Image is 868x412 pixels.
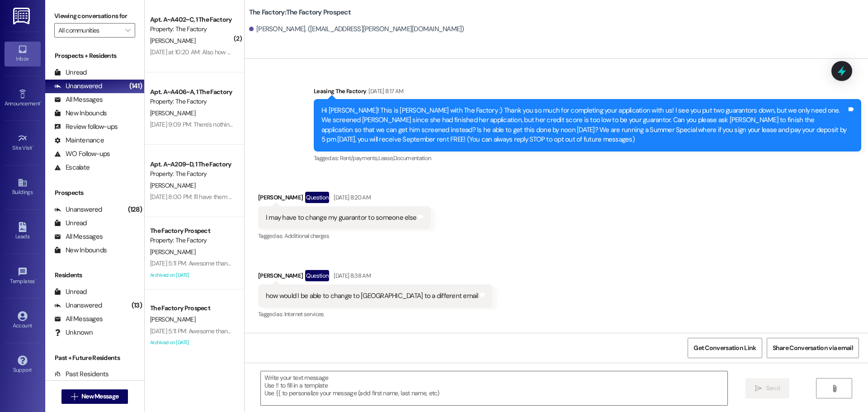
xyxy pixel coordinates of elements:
[149,270,235,281] div: Archived on [DATE]
[150,169,234,179] div: Property: The Factory
[54,9,135,23] label: Viewing conversations for
[5,42,41,66] a: Inbox
[54,109,107,118] div: New Inbounds
[5,175,41,199] a: Buildings
[35,277,36,283] span: •
[71,393,78,400] i: 
[54,314,103,324] div: All Messages
[127,79,144,93] div: (141)
[266,291,478,301] div: how would I be able to change to [GEOGRAPHIC_DATA] to a different email
[150,259,236,267] div: [DATE] 5:11 PM: Awesome thanks !
[54,95,103,104] div: All Messages
[54,163,90,172] div: Escalate
[150,303,234,313] div: The Factory Prospect
[393,154,431,162] span: Documentation
[831,385,838,392] i: 
[150,315,195,323] span: [PERSON_NAME]
[149,337,235,348] div: Archived on [DATE]
[340,154,378,162] span: Rent/payments ,
[54,68,87,77] div: Unread
[45,188,144,198] div: Prospects
[54,149,110,159] div: WO Follow-ups
[249,24,464,34] div: [PERSON_NAME]. ([EMAIL_ADDRESS][PERSON_NAME][DOMAIN_NAME])
[150,160,234,169] div: Apt. A~A209~D, 1 The Factory
[249,8,351,17] b: The Factory: The Factory Prospect
[33,143,34,150] span: •
[150,24,234,34] div: Property: The Factory
[54,136,104,145] div: Maintenance
[126,203,144,217] div: (128)
[5,264,41,289] a: Templates •
[54,301,102,310] div: Unanswered
[284,232,329,240] span: Additional charges
[314,152,861,165] div: Tagged as:
[150,120,345,128] div: [DATE] 9:09 PM: There's nothing on our end that says it needs to be signed
[305,270,329,281] div: Question
[366,86,403,96] div: [DATE] 8:17 AM
[150,193,461,201] div: [DATE] 8:00 PM: I'll have them take a look at it, if they don't have a notification could you dir...
[45,270,144,280] div: Residents
[5,131,41,155] a: Site Visit •
[150,37,195,45] span: [PERSON_NAME]
[150,15,234,24] div: Apt. A~A402~C, 1 The Factory
[150,97,234,106] div: Property: The Factory
[54,218,87,228] div: Unread
[755,385,762,392] i: 
[5,308,41,333] a: Account
[314,86,861,99] div: Leasing The Factory
[150,181,195,189] span: [PERSON_NAME]
[81,392,118,401] span: New Message
[54,328,93,337] div: Unknown
[321,106,847,145] div: Hi [PERSON_NAME]! This is [PERSON_NAME] with The Factory :) Thank you so much for completing your...
[150,327,236,335] div: [DATE] 5:11 PM: Awesome thanks !
[258,308,493,321] div: Tagged as:
[54,122,118,132] div: Review follow-ups
[745,378,789,398] button: Send
[258,192,431,206] div: [PERSON_NAME]
[40,99,42,105] span: •
[266,213,416,223] div: I may have to change my guarantor to someone else
[5,219,41,244] a: Leads
[54,81,102,91] div: Unanswered
[54,205,102,214] div: Unanswered
[773,343,853,353] span: Share Conversation via email
[305,192,329,203] div: Question
[13,8,32,24] img: ResiDesk Logo
[54,369,109,379] div: Past Residents
[125,27,130,34] i: 
[54,287,87,297] div: Unread
[693,343,756,353] span: Get Conversation Link
[150,236,234,245] div: Property: The Factory
[61,389,128,404] button: New Message
[150,109,195,117] span: [PERSON_NAME]
[45,51,144,61] div: Prospects + Residents
[284,310,324,318] span: Internet services
[766,384,780,393] span: Send
[129,298,144,313] div: (13)
[54,232,103,242] div: All Messages
[331,271,371,280] div: [DATE] 8:38 AM
[54,246,107,255] div: New Inbounds
[378,154,393,162] span: Lease ,
[331,193,371,202] div: [DATE] 8:20 AM
[688,338,762,358] button: Get Conversation Link
[767,338,859,358] button: Share Conversation via email
[58,23,121,38] input: All communities
[258,270,493,284] div: [PERSON_NAME]
[150,48,293,56] div: [DATE] at 10:20 AM: Also how do I get my parking pass,
[5,353,41,377] a: Support
[258,229,431,242] div: Tagged as:
[45,353,144,363] div: Past + Future Residents
[150,248,195,256] span: [PERSON_NAME]
[150,87,234,97] div: Apt. A~A406~A, 1 The Factory
[150,226,234,236] div: The Factory Prospect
